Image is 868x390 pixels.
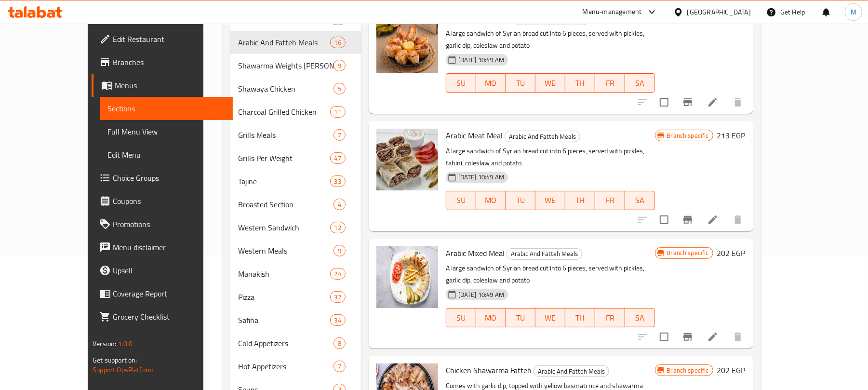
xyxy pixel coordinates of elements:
span: 9 [334,61,345,70]
span: Upsell [113,265,225,276]
div: items [334,199,346,210]
span: Edit Menu [107,149,225,161]
span: 33 [331,177,345,186]
div: Shawarma Weights [PERSON_NAME]9 [230,54,361,77]
span: Chicken Shawarma Fatteh [446,363,532,377]
button: Branch-specific-item [676,325,699,349]
div: [GEOGRAPHIC_DATA] [687,7,751,17]
div: items [330,175,346,187]
span: Menus [115,80,225,91]
button: TH [565,191,595,210]
button: Branch-specific-item [676,208,699,231]
a: Edit menu item [707,214,719,226]
span: 32 [331,293,345,302]
div: Grills Per Weight47 [230,147,361,170]
span: Cold Appetizers [238,337,334,349]
div: Shawarma Weights Per Kilo [238,60,334,71]
button: SA [625,73,655,93]
span: Branch specific [663,248,713,257]
a: Menu disclaimer [92,236,233,259]
span: Promotions [113,218,225,230]
button: SA [625,308,655,327]
div: Arabic And Fatteh Meals16 [230,31,361,54]
div: Grills Meals7 [230,123,361,147]
button: TU [506,191,535,210]
span: WE [539,76,561,90]
div: Arabic And Fatteh Meals [238,37,330,48]
div: Safiha [238,314,330,326]
a: Menus [92,74,233,97]
span: 24 [331,269,345,279]
button: delete [726,208,749,231]
span: 34 [331,316,345,325]
span: Grills Per Weight [238,152,330,164]
span: SU [450,193,472,207]
h6: 185 EGP [717,12,746,25]
span: 1.0.0 [118,337,133,350]
button: SA [625,191,655,210]
div: Pizza [238,291,330,303]
span: Coupons [113,195,225,207]
span: Grills Meals [238,129,334,141]
span: Choice Groups [113,172,225,184]
span: [DATE] 10:49 AM [454,290,508,299]
button: WE [535,73,565,93]
p: A large sandwich of Syrian bread cut into 6 pieces, served with pickles, garlic dip, coleslaw and... [446,27,655,52]
div: items [334,337,346,349]
button: FR [595,73,625,93]
p: A large sandwich of Syrian bread cut into 6 pieces, served with pickles, tahini, coleslaw and potato [446,145,655,169]
span: Menu disclaimer [113,242,225,253]
span: Arabic Mixed Meal [446,246,505,260]
span: FR [599,193,621,207]
button: TU [506,73,535,93]
button: FR [595,191,625,210]
div: Safiha34 [230,309,361,332]
a: Coverage Report [92,282,233,305]
span: Shawarma Weights [PERSON_NAME] [238,60,334,71]
div: items [330,222,346,233]
div: Hot Appetizers7 [230,355,361,378]
button: MO [476,191,506,210]
span: Branch specific [663,131,713,140]
div: Western Sandwich12 [230,216,361,239]
span: Coverage Report [113,288,225,299]
span: Arabic And Fatteh Meals [534,366,609,377]
button: FR [595,308,625,327]
div: Arabic And Fatteh Meals [507,248,582,260]
span: TH [569,76,591,90]
span: 47 [331,154,345,163]
a: Sections [100,97,233,120]
img: Arabic Mixed Meal [376,246,438,308]
span: TU [509,193,532,207]
span: TH [569,193,591,207]
span: MO [480,76,502,90]
span: Sections [107,103,225,114]
a: Edit Restaurant [92,27,233,51]
span: 16 [331,38,345,47]
span: 5 [334,84,345,94]
span: [DATE] 10:49 AM [454,173,508,182]
span: MO [480,193,502,207]
span: FR [599,76,621,90]
div: Broasted Section [238,199,334,210]
div: Cold Appetizers8 [230,332,361,355]
span: Edit Restaurant [113,33,225,45]
a: Support.OpsPlatform [93,363,154,376]
div: items [330,106,346,118]
div: Charcoal Grilled Chicken11 [230,100,361,123]
span: WE [539,311,561,325]
div: Western Meals [238,245,334,256]
span: 11 [331,108,345,117]
button: MO [476,308,506,327]
span: Get support on: [93,354,137,366]
div: items [330,152,346,164]
span: 4 [334,200,345,209]
span: Manakish [238,268,330,280]
span: Select to update [654,210,674,230]
span: Hot Appetizers [238,361,334,372]
div: items [334,83,346,94]
div: items [330,37,346,48]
